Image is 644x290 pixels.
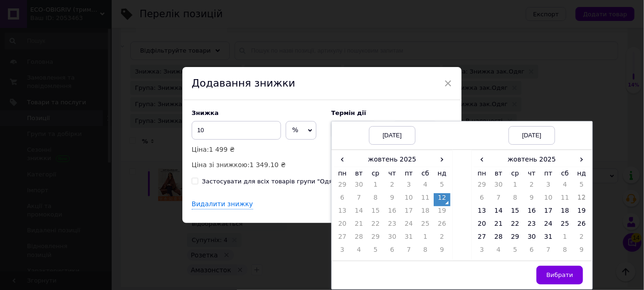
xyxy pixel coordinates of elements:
td: 31 [540,232,557,245]
td: 25 [557,219,574,232]
td: 3 [474,245,490,258]
td: 11 [557,193,574,206]
td: 28 [490,232,507,245]
span: ‹ [334,153,351,166]
td: 30 [384,232,401,245]
td: 19 [434,206,450,219]
td: 2 [523,180,540,193]
td: 1 [557,232,574,245]
td: 16 [384,206,401,219]
td: 13 [474,206,490,219]
td: 9 [573,245,590,258]
td: 5 [573,180,590,193]
td: 4 [351,245,368,258]
td: 8 [507,193,523,206]
td: 18 [417,206,434,219]
p: Ціна: [192,144,322,155]
td: 7 [490,193,507,206]
td: 7 [401,245,417,258]
td: 11 [417,193,434,206]
button: Вибрати [537,266,583,284]
td: 25 [417,219,434,232]
th: нд [573,167,590,180]
td: 8 [367,193,384,206]
td: 1 [417,232,434,245]
span: 1 499 ₴ [209,146,235,153]
td: 27 [474,232,490,245]
td: 12 [573,193,590,206]
td: 8 [417,245,434,258]
th: пн [334,167,351,180]
th: жовтень 2025 [351,153,434,167]
td: 29 [367,232,384,245]
th: сб [557,167,574,180]
span: Додавання знижки [192,77,295,89]
p: Ціна зі знижкою: [192,160,322,170]
div: Застосувати для всіх товарів групи "Одяг для обігріву спини, шиї, ніг, рук" [202,177,443,186]
td: 30 [490,180,507,193]
span: Знижка [192,109,219,116]
td: 23 [384,219,401,232]
td: 3 [540,180,557,193]
td: 7 [540,245,557,258]
td: 28 [351,232,368,245]
label: Термін дії [331,109,452,116]
td: 21 [490,219,507,232]
td: 26 [573,219,590,232]
td: 7 [351,193,368,206]
td: 21 [351,219,368,232]
td: 22 [367,219,384,232]
td: 14 [490,206,507,219]
td: 4 [557,180,574,193]
td: 10 [401,193,417,206]
td: 5 [507,245,523,258]
th: ср [507,167,523,180]
td: 2 [384,180,401,193]
span: › [573,153,590,166]
div: Видалити знижку [192,200,253,209]
th: жовтень 2025 [490,153,574,167]
td: 9 [434,245,450,258]
td: 15 [507,206,523,219]
td: 26 [434,219,450,232]
span: › [434,153,450,166]
td: 3 [334,245,351,258]
span: ‹ [474,153,490,166]
td: 30 [523,232,540,245]
td: 12 [434,193,450,206]
td: 2 [573,232,590,245]
td: 17 [540,206,557,219]
td: 23 [523,219,540,232]
th: пт [540,167,557,180]
th: ср [367,167,384,180]
span: % [292,126,298,134]
td: 27 [334,232,351,245]
td: 1 [507,180,523,193]
td: 5 [434,180,450,193]
td: 9 [523,193,540,206]
th: чт [523,167,540,180]
td: 2 [434,232,450,245]
th: пн [474,167,490,180]
td: 29 [474,180,490,193]
td: 29 [507,232,523,245]
td: 30 [351,180,368,193]
td: 6 [334,193,351,206]
td: 1 [367,180,384,193]
td: 13 [334,206,351,219]
td: 6 [384,245,401,258]
span: Вибрати [546,271,573,278]
th: вт [351,167,368,180]
span: × [444,75,452,91]
td: 10 [540,193,557,206]
td: 18 [557,206,574,219]
td: 5 [367,245,384,258]
td: 6 [474,193,490,206]
td: 19 [573,206,590,219]
td: 4 [417,180,434,193]
th: сб [417,167,434,180]
td: 9 [384,193,401,206]
td: 6 [523,245,540,258]
td: 16 [523,206,540,219]
td: 31 [401,232,417,245]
